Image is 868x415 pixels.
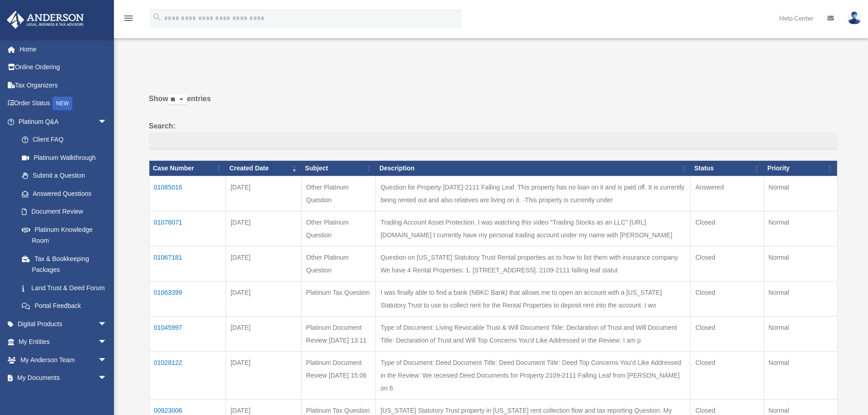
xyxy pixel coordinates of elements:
[691,316,764,351] td: Closed
[6,351,121,369] a: My Anderson Teamarrow_drop_down
[6,40,121,58] a: Home
[376,161,691,176] th: Description: activate to sort column ascending
[152,12,162,22] i: search
[6,94,121,113] a: Order StatusNEW
[226,161,301,176] th: Created Date: activate to sort column ascending
[691,211,764,246] td: Closed
[13,250,116,279] a: Tax & Bookkeeping Packages
[13,203,116,221] a: Document Review
[764,281,837,316] td: Normal
[301,316,375,351] td: Platinum Document Review [DATE] 13:11
[764,246,837,281] td: Normal
[149,351,226,399] td: 01028122
[149,92,837,114] label: Show entries
[376,351,691,399] td: Type of Document: Deed Document Title: Deed Document Title: Deed Top Concerns You’d Like Addresse...
[6,76,121,94] a: Tax Organizers
[98,113,116,131] span: arrow_drop_down
[764,351,837,399] td: Normal
[301,246,375,281] td: Other Platinum Question
[98,315,116,333] span: arrow_drop_down
[847,11,861,25] img: User Pic
[149,120,837,150] label: Search:
[691,281,764,316] td: Closed
[168,95,187,105] select: Showentries
[149,133,837,150] input: Search:
[301,161,375,176] th: Subject: activate to sort column ascending
[13,167,116,185] a: Submit a Question
[149,246,226,281] td: 01067181
[226,246,301,281] td: [DATE]
[376,281,691,316] td: I was finally able to find a bank (NBKC Bank) that allows me to open an account with a [US_STATE]...
[52,97,72,110] div: NEW
[376,176,691,211] td: Question for Property [DATE]-2111 Falling Leaf. This property has no loan on it and is paid off. ...
[691,161,764,176] th: Status: activate to sort column ascending
[98,351,116,369] span: arrow_drop_down
[226,281,301,316] td: [DATE]
[376,211,691,246] td: Trading Account Asset Protection. I was watching this video "Trading Stocks as an LLC" [URL][DOMA...
[691,246,764,281] td: Closed
[149,161,226,176] th: Case Number: activate to sort column ascending
[226,211,301,246] td: [DATE]
[226,176,301,211] td: [DATE]
[13,184,112,203] a: Answered Questions
[226,351,301,399] td: [DATE]
[226,316,301,351] td: [DATE]
[6,315,121,333] a: Digital Productsarrow_drop_down
[13,297,116,315] a: Portal Feedback
[764,316,837,351] td: Normal
[691,176,764,211] td: Answered
[764,161,837,176] th: Priority: activate to sort column ascending
[301,176,375,211] td: Other Platinum Question
[376,316,691,351] td: Type of Document: Living Revocable Trust & Will Document Title: Declaration of Trust and Will Doc...
[13,279,116,297] a: Land Trust & Deed Forum
[13,149,116,167] a: Platinum Walkthrough
[149,281,226,316] td: 01063399
[149,316,226,351] td: 01045997
[301,281,375,316] td: Platinum Tax Question
[301,351,375,399] td: Platinum Document Review [DATE] 15:06
[13,131,116,149] a: Client FAQ
[764,211,837,246] td: Normal
[123,16,134,24] a: menu
[149,176,226,211] td: 01085016
[4,11,87,29] img: Anderson Advisors Platinum Portal
[301,211,375,246] td: Other Platinum Question
[98,369,116,388] span: arrow_drop_down
[123,13,134,24] i: menu
[691,351,764,399] td: Closed
[376,246,691,281] td: Question on [US_STATE] Statutory Trust Rental properties as to how to list them with insurance co...
[6,113,116,131] a: Platinum Q&Aarrow_drop_down
[6,58,121,77] a: Online Ordering
[149,211,226,246] td: 01076071
[13,220,116,250] a: Platinum Knowledge Room
[6,333,121,351] a: My Entitiesarrow_drop_down
[6,369,121,387] a: My Documentsarrow_drop_down
[764,176,837,211] td: Normal
[98,333,116,352] span: arrow_drop_down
